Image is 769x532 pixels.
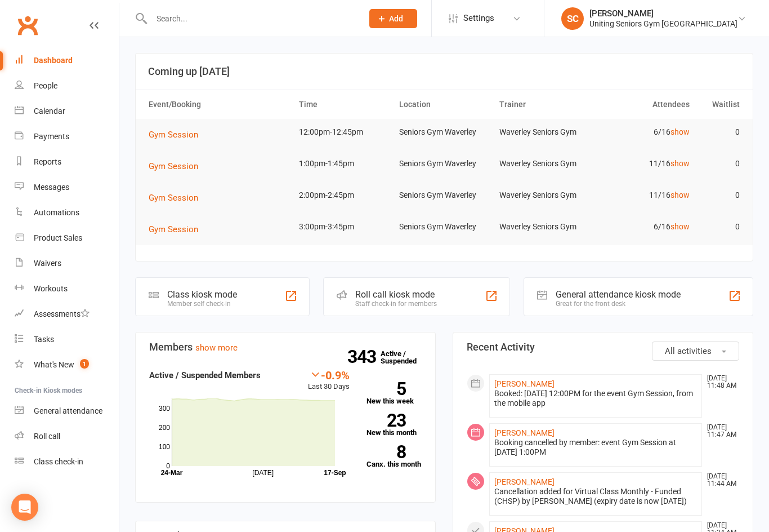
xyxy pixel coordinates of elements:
a: [PERSON_NAME] [494,379,555,388]
td: 3:00pm-3:45pm [294,214,394,240]
a: Messages [15,175,119,200]
h3: Members [149,342,422,353]
td: Seniors Gym Waverley [394,214,494,240]
div: Class check-in [34,457,83,466]
div: Waivers [34,259,61,268]
div: Roll call [34,432,60,441]
td: Seniors Gym Waverley [394,182,494,209]
a: Workouts [15,276,119,302]
a: Class kiosk mode [15,449,119,475]
div: [PERSON_NAME] [589,8,737,19]
div: Open Intercom Messenger [11,494,38,521]
div: Messages [34,183,69,192]
div: Workouts [34,284,68,293]
div: Staff check-in for members [355,300,437,308]
td: 2:00pm-2:45pm [294,182,394,209]
button: Gym Session [149,159,206,173]
div: Payments [34,132,69,141]
span: Settings [463,6,494,31]
a: Dashboard [15,48,119,73]
a: 5New this week [366,382,422,405]
time: [DATE] 11:44 AM [701,473,739,487]
a: Payments [15,124,119,149]
a: show [670,127,690,136]
td: 6/16 [594,119,695,145]
div: SC [561,7,584,30]
span: 1 [80,359,89,369]
span: Add [389,14,403,23]
a: Reports [15,149,119,175]
a: show [670,190,690,200]
div: Product Sales [34,233,82,242]
div: General attendance [34,406,102,415]
td: Waverley Seniors Gym [494,150,594,177]
td: 11/16 [594,150,695,177]
div: Class kiosk mode [167,289,237,300]
td: Waverley Seniors Gym [494,182,594,209]
a: Automations [15,200,119,225]
h3: Coming up [DATE] [148,66,740,77]
time: [DATE] 11:47 AM [701,424,739,438]
td: 11/16 [594,182,695,209]
a: [PERSON_NAME] [494,477,555,486]
h3: Recent Activity [467,342,739,353]
span: Gym Session [149,130,198,140]
div: Roll call kiosk mode [355,289,437,300]
button: Gym Session [149,128,206,141]
div: Booked: [DATE] 12:00PM for the event Gym Session, from the mobile app [494,389,697,408]
a: 343Active / Suspended [381,342,430,373]
a: Tasks [15,327,119,352]
a: show [670,222,690,231]
th: Trainer [494,90,594,119]
input: Search... [148,11,355,26]
td: Waverley Seniors Gym [494,119,594,145]
strong: 343 [347,348,381,365]
time: [DATE] 11:48 AM [701,375,739,389]
td: 0 [695,182,745,209]
strong: 23 [366,412,406,429]
td: 0 [695,119,745,145]
div: Assessments [34,309,90,318]
th: Attendees [594,90,695,119]
th: Waitlist [695,90,745,119]
th: Event/Booking [144,90,294,119]
td: 1:00pm-1:45pm [294,150,394,177]
a: 23New this month [366,414,422,436]
button: Gym Session [149,191,206,205]
a: General attendance kiosk mode [15,398,119,424]
span: Gym Session [149,224,198,234]
div: People [34,81,57,90]
div: Member self check-in [167,300,237,308]
span: Gym Session [149,193,198,203]
th: Location [394,90,494,119]
div: Last 30 Days [308,369,350,393]
a: Waivers [15,251,119,276]
a: Clubworx [14,11,42,39]
strong: 5 [366,380,406,397]
div: What's New [34,360,74,369]
a: 8Canx. this month [366,445,422,468]
a: What's New1 [15,352,119,378]
button: Add [369,9,417,28]
a: show [670,159,690,168]
td: 0 [695,150,745,177]
span: All activities [665,346,712,356]
strong: Active / Suspended Members [149,370,261,380]
div: Cancellation added for Virtual Class Monthly - Funded (CHSP) by [PERSON_NAME] (expiry date is now... [494,487,697,506]
button: Gym Session [149,223,206,236]
th: Time [294,90,394,119]
div: Tasks [34,335,54,344]
button: All activities [652,342,739,361]
div: Great for the front desk [556,300,681,308]
td: Waverley Seniors Gym [494,214,594,240]
div: Automations [34,208,79,217]
td: 6/16 [594,214,695,240]
span: Gym Session [149,161,198,171]
div: Dashboard [34,56,73,65]
a: Roll call [15,424,119,449]
td: 0 [695,214,745,240]
div: General attendance kiosk mode [556,289,681,300]
a: Product Sales [15,225,119,251]
div: Reports [34,157,61,166]
div: Calendar [34,107,65,116]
